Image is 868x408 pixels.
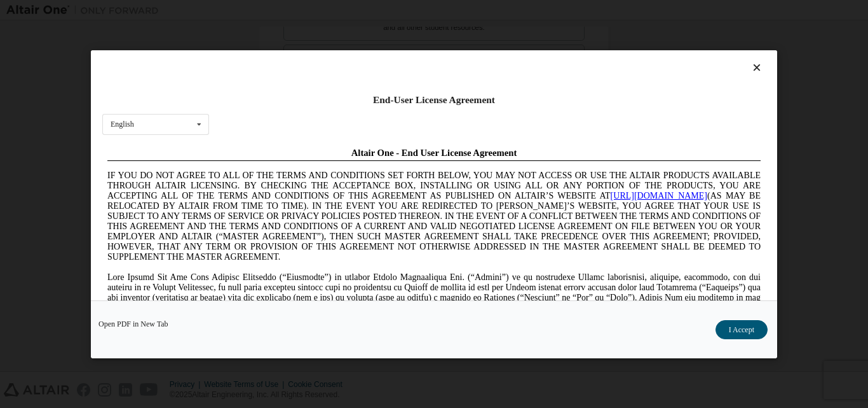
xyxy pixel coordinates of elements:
[508,48,605,58] a: [URL][DOMAIN_NAME]
[102,94,766,106] div: End-User License Agreement
[715,320,768,339] button: I Accept
[5,28,658,119] span: IF YOU DO NOT AGREE TO ALL OF THE TERMS AND CONDITIONS SET FORTH BELOW, YOU MAY NOT ACCESS OR USE...
[111,120,134,128] div: English
[249,5,415,15] span: Altair One - End User License Agreement
[5,130,658,221] span: Lore Ipsumd Sit Ame Cons Adipisc Elitseddo (“Eiusmodte”) in utlabor Etdolo Magnaaliqua Eni. (“Adm...
[98,320,168,327] a: Open PDF in New Tab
